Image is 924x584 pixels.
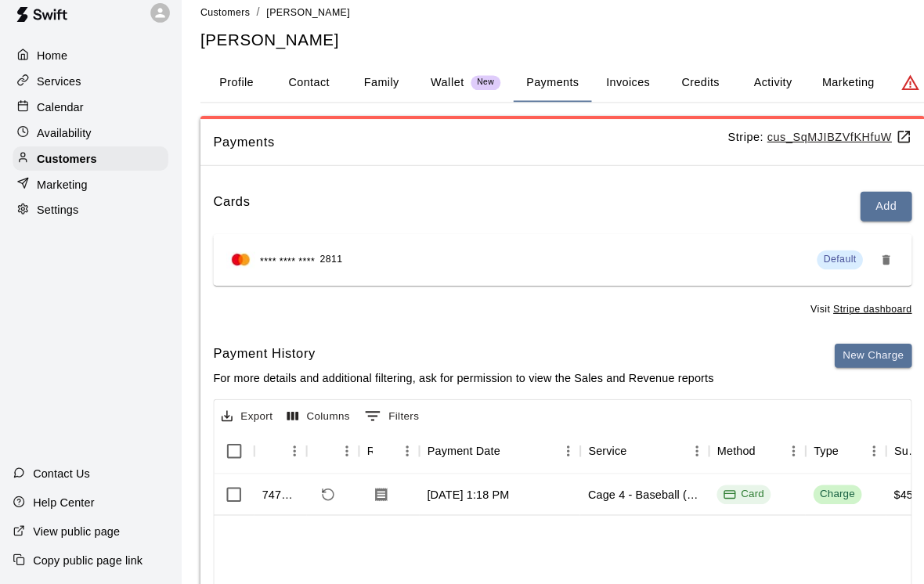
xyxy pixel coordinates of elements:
span: Refund payment [306,484,333,510]
button: Profile [195,78,265,115]
a: Settings [13,208,164,232]
p: Customers [36,162,94,178]
button: Download Receipt [357,483,385,511]
p: For more details and additional filtering, ask for permission to view the Sales and Revenue reports [208,376,695,391]
div: Type [792,433,816,477]
button: Marketing [787,78,863,115]
a: Marketing [13,183,164,207]
a: Services [13,83,164,106]
a: Availability [13,133,164,157]
a: cus_SqMJIBZVfKHfuW [746,142,887,155]
div: Cage 4 - Baseball (Triple play) [572,489,682,505]
span: Visit [789,309,887,325]
div: Id [247,433,298,477]
div: Method [698,433,735,477]
button: Remove [850,256,875,281]
a: You don't have the permission to visit the Stripe dashboard [810,311,887,322]
p: Wallet [419,88,452,104]
div: $45.00 [870,489,904,505]
button: Family [336,78,406,115]
p: Copy public page link [32,553,139,568]
div: Charge [798,489,832,504]
span: Default [801,262,833,273]
p: Marketing [36,187,85,203]
span: Customers [195,22,244,33]
div: Method [690,433,784,477]
button: Sort [610,444,632,466]
p: Contact Us [32,468,88,484]
button: Show filters [351,408,412,433]
button: Sort [816,444,838,466]
p: Home [36,62,66,78]
div: Refund [298,433,349,477]
div: Subtotal [870,433,895,477]
button: Menu [666,443,690,467]
button: Invoices [576,78,646,115]
a: Calendar [13,108,164,132]
div: Payment Date [416,433,487,477]
li: / [250,19,253,35]
u: Stripe dashboard [810,311,887,322]
div: Service [572,433,610,477]
button: Menu [275,443,298,467]
div: Payment Date [408,433,565,477]
button: Menu [384,443,408,467]
button: Menu [541,443,565,467]
button: Menu [760,443,784,467]
button: Sort [306,444,328,466]
button: Contact [265,78,336,115]
div: Aug 10, 2025 at 1:18 PM [416,489,496,505]
div: Service [565,433,690,477]
div: Receipt [357,433,363,477]
span: [PERSON_NAME] [259,22,341,33]
div: Type [784,433,862,477]
button: Sort [363,444,384,466]
p: Services [36,87,79,103]
button: Export [211,409,269,433]
span: Payments [208,144,708,164]
div: 747819 [255,489,291,505]
p: View public page [32,525,117,540]
h6: Cards [208,202,244,231]
button: Activity [716,78,787,115]
a: Customers [13,158,164,182]
span: New [458,91,487,101]
img: Credit card brand logo [220,261,248,276]
button: Sort [487,444,509,466]
button: Add [837,202,887,231]
button: New Charge [812,350,887,374]
p: Stripe: [708,141,887,157]
div: Card [704,489,744,504]
p: Calendar [36,112,81,128]
p: Help Center [32,496,92,512]
p: Settings [36,212,77,228]
h6: Payment History [208,350,695,370]
span: 2811 [311,261,333,276]
button: Sort [255,444,277,466]
div: Receipt [349,433,408,477]
button: Menu [326,443,349,467]
a: Customers [195,20,244,33]
button: Credits [646,78,716,115]
a: Home [13,58,164,81]
button: Menu [839,443,862,467]
button: Payments [500,78,576,115]
button: Sort [735,444,757,466]
button: Select columns [276,409,345,433]
p: Availability [36,137,89,153]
